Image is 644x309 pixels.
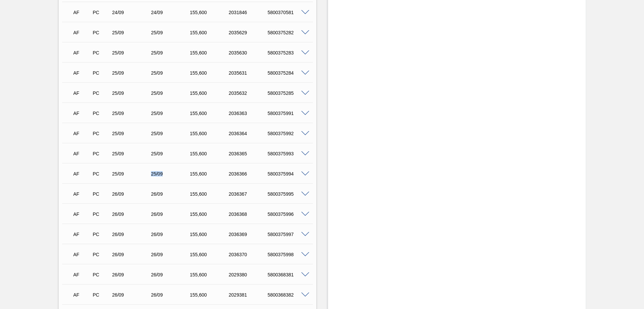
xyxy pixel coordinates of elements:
div: 5800375994 [266,171,310,177]
div: 25/09/2025 [110,131,154,136]
div: 155,600 [188,151,232,156]
div: 5800375996 [266,211,310,217]
div: 2036366 [227,171,271,177]
div: Pedido de Compra [91,131,111,136]
p: AF [73,50,90,55]
div: 2036368 [227,211,271,217]
div: Aguardando Faturamento [72,86,92,101]
div: Pedido de Compra [91,50,111,55]
div: 26/09/2025 [149,272,193,277]
div: Aguardando Faturamento [72,267,92,282]
div: Aguardando Faturamento [72,25,92,40]
div: 2036364 [227,131,271,136]
div: Aguardando Faturamento [72,146,92,161]
div: 155,600 [188,50,232,55]
div: 25/09/2025 [149,50,193,55]
div: 25/09/2025 [110,171,154,177]
div: Aguardando Faturamento [72,207,92,222]
div: 24/09/2025 [110,10,154,15]
div: Pedido de Compra [91,211,111,217]
div: 25/09/2025 [149,70,193,76]
div: 5800375998 [266,252,310,257]
div: 25/09/2025 [110,151,154,156]
div: 2031846 [227,10,271,15]
div: 26/09/2025 [110,232,154,237]
div: 25/09/2025 [149,131,193,136]
div: 155,600 [188,171,232,177]
div: Aguardando Faturamento [72,106,92,121]
div: 26/09/2025 [110,272,154,277]
p: AF [73,252,90,257]
div: Aguardando Faturamento [72,227,92,242]
div: 26/09/2025 [110,191,154,197]
div: Pedido de Compra [91,30,111,35]
div: 25/09/2025 [149,90,193,96]
div: 5800368381 [266,272,310,277]
div: 155,600 [188,10,232,15]
div: 5800375997 [266,232,310,237]
div: 5800375995 [266,191,310,197]
div: 25/09/2025 [110,70,154,76]
div: 5800375993 [266,151,310,156]
div: 26/09/2025 [149,232,193,237]
p: AF [73,191,90,197]
p: AF [73,292,90,298]
div: 2035632 [227,90,271,96]
div: Pedido de Compra [91,272,111,277]
div: 155,600 [188,111,232,116]
div: 155,600 [188,90,232,96]
div: 155,600 [188,232,232,237]
div: Aguardando Faturamento [72,66,92,80]
div: Aguardando Faturamento [72,45,92,60]
p: AF [73,171,90,177]
div: 25/09/2025 [110,111,154,116]
p: AF [73,272,90,277]
div: 26/09/2025 [110,292,154,298]
div: 155,600 [188,30,232,35]
div: Aguardando Faturamento [72,5,92,20]
div: 26/09/2025 [149,191,193,197]
div: 5800375992 [266,131,310,136]
div: Pedido de Compra [91,252,111,257]
p: AF [73,111,90,116]
div: 2035629 [227,30,271,35]
div: 155,600 [188,70,232,76]
div: Pedido de Compra [91,90,111,96]
p: AF [73,232,90,237]
p: AF [73,151,90,156]
div: 155,600 [188,252,232,257]
p: AF [73,10,90,15]
div: 25/09/2025 [149,171,193,177]
p: AF [73,70,90,76]
div: 155,600 [188,211,232,217]
div: 26/09/2025 [110,211,154,217]
div: 25/09/2025 [110,30,154,35]
div: 155,600 [188,272,232,277]
div: 25/09/2025 [149,111,193,116]
div: Pedido de Compra [91,191,111,197]
div: 155,600 [188,131,232,136]
p: AF [73,211,90,217]
div: 2036369 [227,232,271,237]
div: Pedido de Compra [91,151,111,156]
div: 2036363 [227,111,271,116]
div: 26/09/2025 [149,252,193,257]
div: Pedido de Compra [91,70,111,76]
div: 155,600 [188,292,232,298]
div: 2036367 [227,191,271,197]
div: 25/09/2025 [110,50,154,55]
div: 5800375991 [266,111,310,116]
div: 155,600 [188,191,232,197]
p: AF [73,30,90,35]
div: 2036365 [227,151,271,156]
div: 2036370 [227,252,271,257]
p: AF [73,131,90,136]
div: Pedido de Compra [91,292,111,298]
div: 25/09/2025 [110,90,154,96]
div: 5800375282 [266,30,310,35]
div: Aguardando Faturamento [72,126,92,141]
div: Pedido de Compra [91,232,111,237]
div: 2035631 [227,70,271,76]
p: AF [73,90,90,96]
div: Pedido de Compra [91,171,111,177]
